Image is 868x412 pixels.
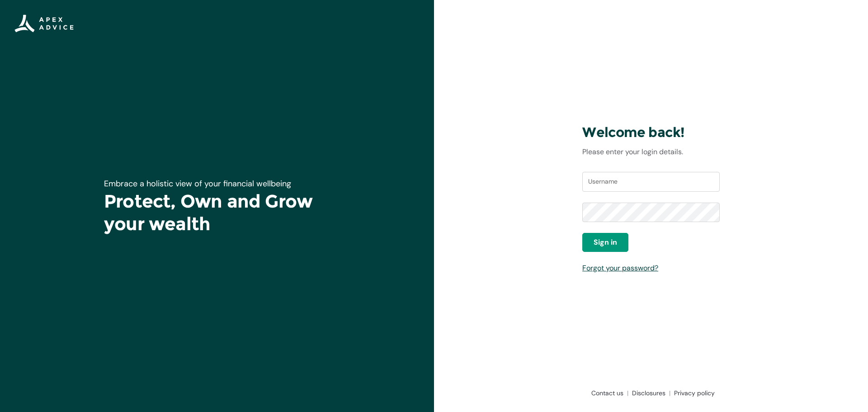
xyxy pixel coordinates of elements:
button: Sign in [582,233,628,252]
span: Embrace a holistic view of your financial wellbeing [104,178,291,189]
span: Sign in [594,237,617,248]
a: Privacy policy [670,388,715,398]
h3: Welcome back! [582,124,720,141]
a: Forgot your password? [582,263,658,273]
a: Contact us [588,388,628,398]
h1: Protect, Own and Grow your wealth [104,190,330,235]
img: Apex Advice Group [14,14,74,33]
p: Please enter your login details. [582,147,720,157]
a: Disclosures [628,388,670,398]
input: Username [582,172,720,192]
